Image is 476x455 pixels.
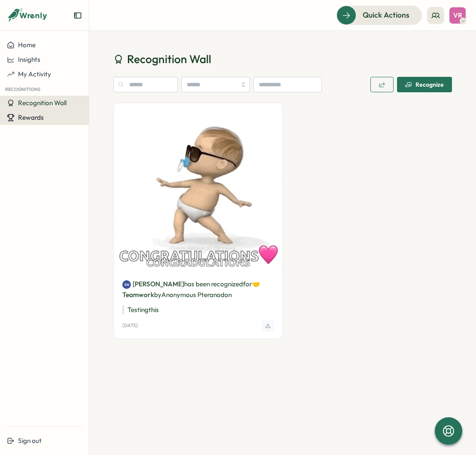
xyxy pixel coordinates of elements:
[18,113,44,121] span: Rewards
[18,99,67,107] span: Recognition Wall
[114,103,282,272] img: Recognition Image
[449,7,466,24] button: VR
[73,11,82,20] button: Expand sidebar
[405,81,444,88] div: Recognize
[124,280,129,289] span: SN
[453,12,462,19] span: VR
[18,70,51,78] span: My Activity
[122,323,138,328] p: [DATE]
[122,279,274,300] p: has been recognized by Anonymous Pteranodon
[363,9,409,21] span: Quick Actions
[18,55,40,64] span: Insights
[18,41,36,49] span: Home
[243,280,252,288] span: for
[127,52,211,67] span: Recognition Wall
[122,280,260,299] span: 🤝 Teamwork
[397,77,452,92] button: Recognize
[18,437,42,445] span: Sign out
[337,6,422,24] button: Quick Actions
[122,279,184,289] a: SN[PERSON_NAME]
[122,305,274,315] p: Testing this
